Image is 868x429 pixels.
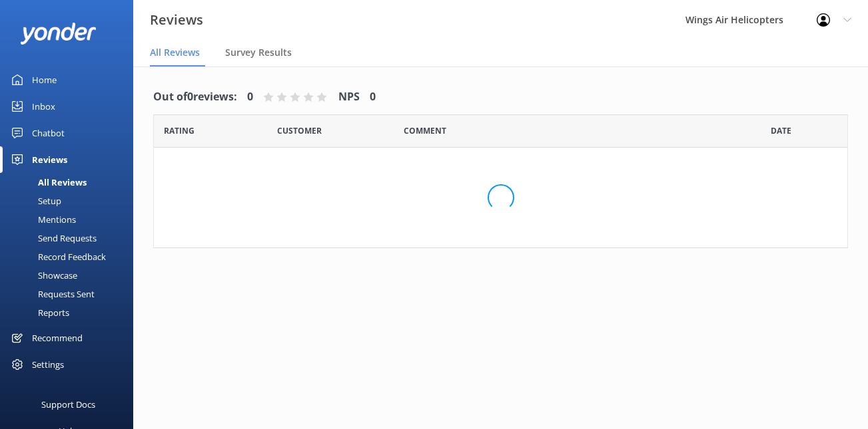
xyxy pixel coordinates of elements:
[8,210,76,229] div: Mentions
[8,173,133,192] a: All Reviews
[32,120,65,146] div: Chatbot
[32,67,57,93] div: Home
[771,124,791,137] span: Date
[247,88,253,106] h4: 0
[8,303,133,322] a: Reports
[338,88,360,106] h4: NPS
[8,247,133,266] a: Record Feedback
[8,229,97,247] div: Send Requests
[8,173,87,192] div: All Reviews
[20,23,97,45] img: yonder-white-logo.png
[164,124,195,137] span: Date
[41,391,95,418] div: Support Docs
[404,124,446,137] span: Question
[8,285,95,303] div: Requests Sent
[8,247,106,266] div: Record Feedback
[225,46,292,59] span: Survey Results
[8,229,133,247] a: Send Requests
[277,124,322,137] span: Date
[8,303,69,322] div: Reports
[32,351,64,378] div: Settings
[32,325,83,351] div: Recommend
[153,88,237,106] h4: Out of 0 reviews:
[8,192,61,210] div: Setup
[150,9,203,31] h3: Reviews
[8,266,133,285] a: Showcase
[8,266,77,285] div: Showcase
[370,88,376,106] h4: 0
[8,285,133,303] a: Requests Sent
[8,192,133,210] a: Setup
[8,210,133,229] a: Mentions
[32,146,67,173] div: Reviews
[32,93,55,120] div: Inbox
[150,46,200,59] span: All Reviews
